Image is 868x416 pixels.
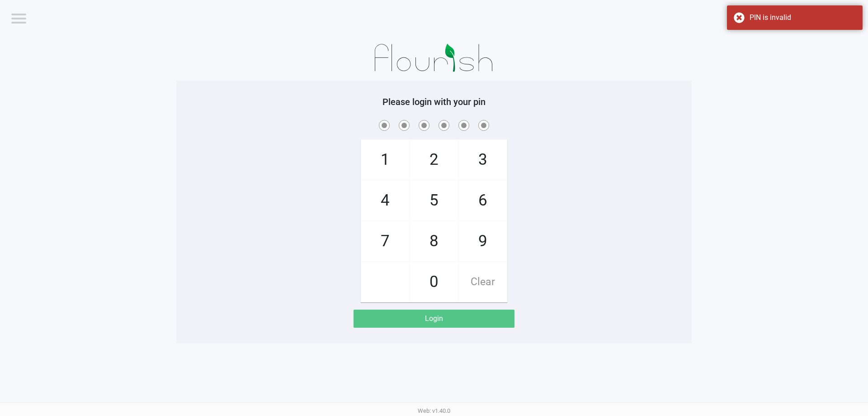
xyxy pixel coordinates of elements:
span: 5 [410,181,458,220]
span: 7 [361,221,409,261]
span: Web: v1.40.0 [418,407,450,414]
span: 0 [410,262,458,302]
span: Clear [459,262,507,302]
span: 3 [459,140,507,180]
span: 1 [361,140,409,180]
span: 9 [459,221,507,261]
div: PIN is invalid [750,12,856,23]
span: 8 [410,221,458,261]
span: 4 [361,181,409,220]
span: 2 [410,140,458,180]
h5: Please login with your pin [183,96,685,107]
span: 6 [459,181,507,220]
